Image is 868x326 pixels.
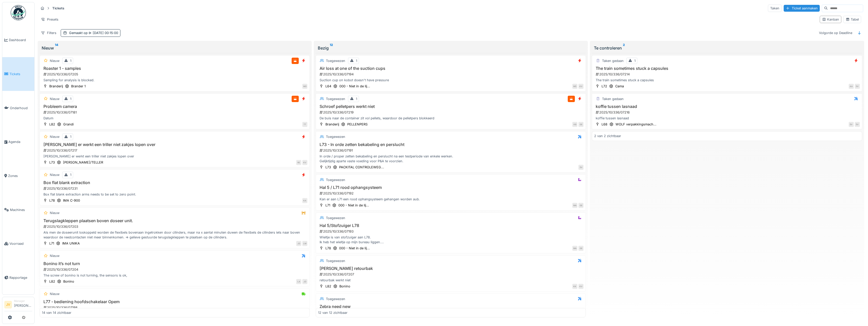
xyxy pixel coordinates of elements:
[318,278,583,283] div: retourbak werkt niet
[855,84,860,89] div: SV
[319,229,583,234] div: 2025/10/336/07193
[595,72,860,77] div: 2025/10/336/07214
[42,299,307,304] h3: L77 - bediening hoofdschakelaar Opem
[318,185,583,190] h3: Hal 5 / L71 rood ophangsysteem
[594,116,860,121] div: koffie tussen lasnaad
[594,66,860,71] h3: The train sometimes stuck a capsules
[50,58,59,63] div: Nieuw
[356,96,357,101] div: 1
[42,116,307,121] div: Datum
[578,246,583,251] div: GE
[50,291,59,296] div: Nieuw
[8,139,32,144] span: Agenda
[42,66,307,71] h3: Roaster 1 - samples
[339,84,370,89] div: 000 - Niet in de lij...
[296,160,301,165] div: RE
[318,266,583,271] h3: [PERSON_NAME] retourbak
[347,122,368,127] div: PELLENPERS
[50,6,66,11] strong: Tickets
[70,96,71,101] div: 1
[319,72,583,77] div: 2025/10/336/07194
[318,223,583,228] h3: Hal 5/Stofzuiger L78
[9,72,32,76] span: Tickets
[39,16,61,23] div: Presets
[49,84,63,89] div: Branderij
[50,172,59,177] div: Nieuw
[42,104,307,109] h3: Probleem camera
[70,58,71,63] div: 1
[50,210,59,215] div: Nieuw
[42,154,307,159] div: [PERSON_NAME] er werkt een triller niet zakjes lopen over
[572,203,577,208] div: MA
[602,122,607,127] div: L68
[42,273,307,278] div: The screw of bonino is not turning, the sensors is ok,
[49,241,54,246] div: L71
[572,84,577,89] div: MS
[578,284,583,289] div: KV
[318,310,348,315] div: 12 van 12 zichtbaar
[42,180,307,185] h3: Box flat blank extraction
[318,78,583,83] div: Suction cup on kobot doesn't have pressure
[326,134,345,139] div: Toegewezen
[325,165,331,170] div: L73
[572,246,577,251] div: MA
[602,58,624,63] div: Taken gedaan
[11,5,26,20] img: Badge_color-CXgf-gQk.svg
[318,304,583,309] h3: Zebra need new
[318,197,583,202] div: Kan er aan L71 een rood ophangsysteem gehangen worden aub.
[325,122,339,127] div: Branderij
[43,110,307,115] div: 2025/10/336/07181
[88,31,118,35] span: [DATE] 00:15:00
[14,299,32,310] li: [PERSON_NAME]
[42,78,307,83] div: Sampling for analysis is blocked.
[616,122,656,127] div: WOLF verpakkingsmach...
[8,173,32,178] span: Zones
[325,246,331,251] div: L78
[2,227,34,261] a: Voorraad
[339,284,350,289] div: Bonino
[2,91,34,125] a: Onderhoud
[2,23,34,57] a: Dashboard
[594,134,621,138] div: 2 van 2 zichtbaar
[318,104,583,109] h3: Schroef pelletpers werkt niet
[43,224,307,229] div: 2025/10/336/07203
[318,154,583,164] div: In orde / proper zetten bekabeling en perslucht na een testperiode van enkele werken. Gelijktijdi...
[634,58,636,63] div: 1
[578,165,583,170] div: SV
[296,279,301,284] div: LA
[318,142,583,147] h3: L73 - In orde zetten bekabeling en perslucht
[319,148,583,153] div: 2025/10/336/07191
[302,84,307,89] div: MO
[69,30,118,35] div: Gemaakt op
[855,122,860,127] div: SV
[43,148,307,153] div: 2025/10/336/07217
[55,45,58,51] sup: 14
[43,305,307,310] div: 2025/10/336/07198
[42,45,308,51] div: Nieuw
[326,216,345,220] div: Toegewezen
[302,198,307,203] div: KA
[10,207,32,212] span: Machines
[319,272,583,277] div: 2025/10/336/07207
[42,230,307,240] div: Als men de doseerunit loskoppeld worden de flexibels bovenaan ingetrokken door cilinders, maar na...
[39,29,59,37] div: Filters
[325,84,331,89] div: L64
[9,38,32,42] span: Dashboard
[50,96,59,101] div: Nieuw
[339,165,384,170] div: PACKITAL CONTROLEWEG...
[602,96,624,101] div: Taken gedaan
[578,122,583,127] div: GE
[14,299,32,303] div: Manager
[326,258,345,263] div: Toegewezen
[572,122,577,127] div: KB
[318,116,583,121] div: De buis naar de container zit vol pellets, waardoor de pelletpers blokkeerd
[846,17,859,22] div: Tabel
[2,193,34,227] a: Machines
[2,261,34,295] a: Rapportage
[578,84,583,89] div: KV
[623,45,625,51] sup: 2
[50,253,59,258] div: Nieuw
[71,84,86,89] div: Brander 1
[43,186,307,191] div: 2025/10/336/07231
[594,104,860,109] h3: koffie tussen lasnaad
